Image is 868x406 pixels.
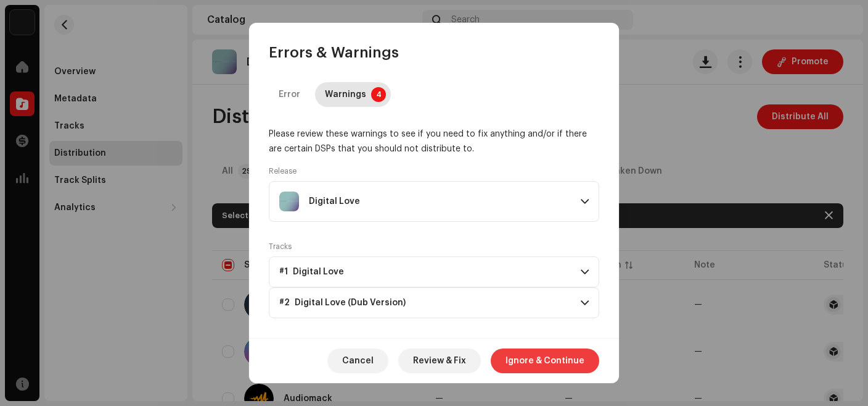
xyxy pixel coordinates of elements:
p-accordion-header: Digital Love [269,181,599,222]
span: Errors & Warnings [269,43,399,62]
label: Release [269,166,297,176]
div: Warnings [325,82,366,107]
p-accordion-header: #1 Digital Love [269,256,599,287]
span: Ignore & Continue [506,349,584,373]
div: Digital Love [309,197,360,206]
span: Cancel [342,349,374,373]
p-accordion-header: #2 Digital Love (Dub Version) [269,287,599,318]
button: Cancel [327,349,388,373]
p-badge: 4 [371,87,386,102]
span: Review & Fix [413,349,466,373]
img: 2548317d-2922-4ccd-9ae2-d8af85778d21 [279,192,299,211]
div: Please review these warnings to see if you need to fix anything and/or if there are certain DSPs ... [269,127,599,156]
span: #2 Digital Love (Dub Version) [279,298,406,308]
label: Tracks [269,242,292,252]
button: Ignore & Continue [491,349,599,373]
div: Error [279,82,300,107]
span: #1 Digital Love [279,267,344,277]
button: Review & Fix [398,349,481,373]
